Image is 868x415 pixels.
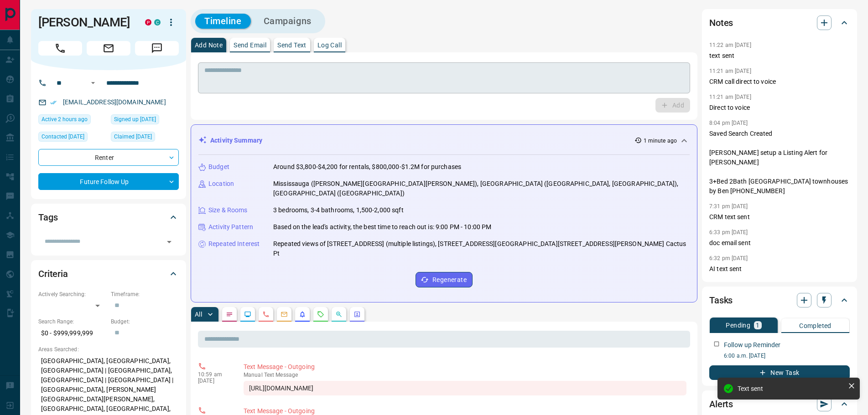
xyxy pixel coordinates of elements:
[335,311,343,318] svg: Opportunities
[38,290,106,298] p: Actively Searching:
[135,41,179,56] span: Message
[208,222,253,232] p: Activity Pattern
[709,289,850,311] div: Tasks
[799,323,832,329] p: Completed
[208,162,229,172] p: Budget
[709,255,748,261] p: 6:32 pm [DATE]
[709,129,850,196] p: Saved Search Created [PERSON_NAME] setup a Listing Alert for [PERSON_NAME] 3+Bed 2Bath [GEOGRAPHI...
[154,19,161,26] div: condos.ca
[210,136,262,145] p: Activity Summary
[244,381,686,395] div: [URL][DOMAIN_NAME]
[63,98,166,106] a: [EMAIL_ADDRESS][DOMAIN_NAME]
[756,322,759,328] p: 1
[709,120,748,126] p: 8:04 pm [DATE]
[38,15,131,30] h1: [PERSON_NAME]
[738,385,844,392] div: Text sent
[277,42,307,48] p: Send Text
[299,311,306,318] svg: Listing Alerts
[317,311,324,318] svg: Requests
[111,132,179,144] div: Sun Nov 27 2022
[195,14,251,29] button: Timeline
[208,205,248,215] p: Size & Rooms
[709,229,748,236] p: 6:33 pm [DATE]
[724,340,780,350] p: Follow up Reminder
[709,393,850,415] div: Alerts
[709,103,850,113] p: Direct to voice
[111,114,179,127] div: Mon May 02 2022
[38,263,179,285] div: Criteria
[273,205,404,215] p: 3 bedrooms, 3-4 bathrooms, 1,500-2,000 sqft
[709,212,850,222] p: CRM text sent
[273,222,491,232] p: Based on the lead's activity, the best time to reach out is: 9:00 PM - 10:00 PM
[234,42,266,48] p: Send Email
[262,311,270,318] svg: Calls
[38,266,68,281] h2: Criteria
[709,42,751,48] p: 11:22 am [DATE]
[709,238,850,248] p: doc email sent
[198,132,690,149] div: Activity Summary1 minute ago
[38,173,179,190] div: Future Follow Up
[709,203,748,210] p: 7:31 pm [DATE]
[244,362,686,372] p: Text Message - Outgoing
[38,149,179,166] div: Renter
[38,345,179,354] p: Areas Searched:
[317,42,342,48] p: Log Call
[145,19,151,26] div: property.ca
[709,264,850,274] p: AI text sent
[195,42,223,48] p: Add Note
[726,322,750,328] p: Pending
[273,239,690,258] p: Repeated views of [STREET_ADDRESS] (multiple listings), [STREET_ADDRESS][GEOGRAPHIC_DATA][STREET_...
[208,179,234,189] p: Location
[255,14,321,29] button: Campaigns
[38,318,106,326] p: Search Range:
[114,115,156,124] span: Signed up [DATE]
[709,68,751,74] p: 11:21 am [DATE]
[87,41,130,56] span: Email
[195,311,202,318] p: All
[226,311,233,318] svg: Notes
[50,99,57,106] svg: Email Verified
[38,114,106,127] div: Fri Sep 12 2025
[273,179,690,198] p: Mississauga ([PERSON_NAME][GEOGRAPHIC_DATA][PERSON_NAME]), [GEOGRAPHIC_DATA] ([GEOGRAPHIC_DATA], ...
[208,239,260,249] p: Repeated Interest
[644,137,677,145] p: 1 minute ago
[111,318,179,326] p: Budget:
[38,41,82,56] span: Call
[42,132,84,141] span: Contacted [DATE]
[114,132,152,141] span: Claimed [DATE]
[111,290,179,298] p: Timeframe:
[38,132,106,144] div: Thu Sep 04 2025
[709,94,751,100] p: 11:21 am [DATE]
[244,311,251,318] svg: Lead Browsing Activity
[709,51,850,61] p: text sent
[709,77,850,87] p: CRM call direct to voice
[709,12,850,34] div: Notes
[244,372,263,378] span: manual
[709,15,733,30] h2: Notes
[353,311,361,318] svg: Agent Actions
[38,206,179,228] div: Tags
[724,352,850,360] p: 6:00 a.m. [DATE]
[38,210,57,225] h2: Tags
[273,162,461,172] p: Around $3,800-$4,200 for rentals, $800,000-$1.2M for purchases
[42,115,88,124] span: Active 2 hours ago
[88,77,99,88] button: Open
[709,397,733,411] h2: Alerts
[244,372,686,378] p: Text Message
[198,371,230,378] p: 10:59 am
[709,365,850,380] button: New Task
[198,378,230,384] p: [DATE]
[709,293,733,307] h2: Tasks
[163,236,176,248] button: Open
[38,326,106,341] p: $0 - $999,999,999
[416,272,473,287] button: Regenerate
[281,311,288,318] svg: Emails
